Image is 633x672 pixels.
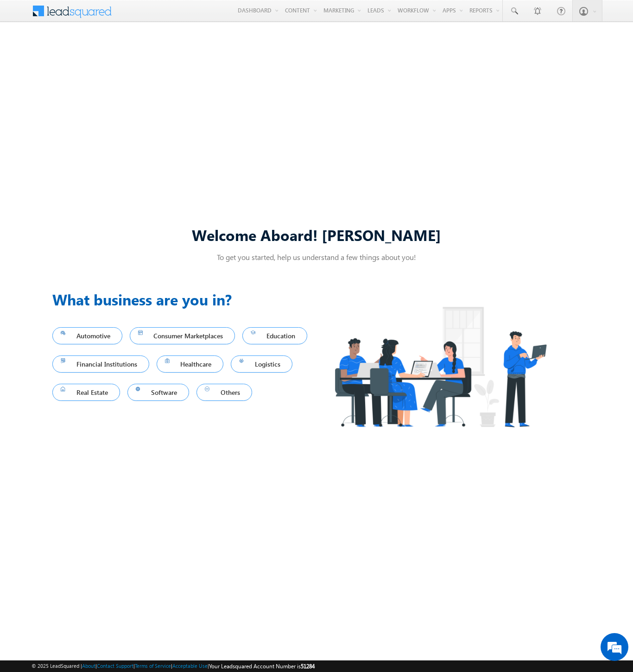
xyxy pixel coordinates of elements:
[61,386,112,399] span: Real Estate
[165,358,215,370] span: Healthcare
[316,288,564,445] img: Industry.png
[138,330,227,342] span: Consumer Marketplaces
[301,663,315,670] span: 51284
[205,386,244,399] span: Others
[52,288,316,311] h3: What business are you in?
[61,358,141,370] span: Financial Institutions
[52,252,581,262] p: To get you started, help us understand a few things about you!
[52,225,581,245] div: Welcome Aboard! [PERSON_NAME]
[172,663,208,669] a: Acceptable Use
[135,663,171,669] a: Terms of Service
[251,330,299,342] span: Education
[61,330,114,342] span: Automotive
[209,663,315,670] span: Your Leadsquared Account Number is
[97,663,133,669] a: Contact Support
[239,358,284,370] span: Logistics
[136,386,181,399] span: Software
[82,663,95,669] a: About
[32,662,315,671] span: © 2025 LeadSquared | | | | |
